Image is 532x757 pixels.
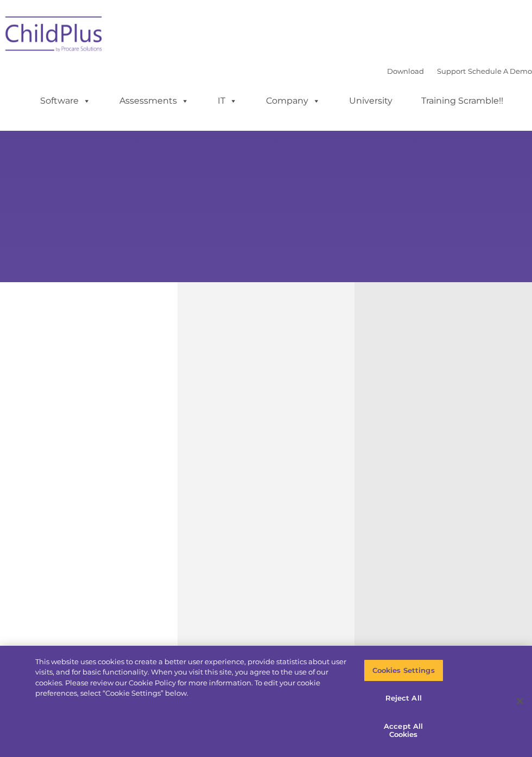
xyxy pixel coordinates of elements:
[29,90,102,112] a: Software
[364,687,444,710] button: Reject All
[364,715,444,746] button: Accept All Cookies
[207,90,248,112] a: IT
[387,67,424,75] a: Download
[255,90,331,112] a: Company
[364,659,444,682] button: Cookies Settings
[387,67,532,75] font: |
[508,689,532,713] button: Close
[437,67,466,75] a: Support
[338,90,403,112] a: University
[35,657,347,699] div: This website uses cookies to create a better user experience, provide statistics about user visit...
[109,90,200,112] a: Assessments
[410,90,514,112] a: Training Scramble!!
[468,67,532,75] a: Schedule A Demo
